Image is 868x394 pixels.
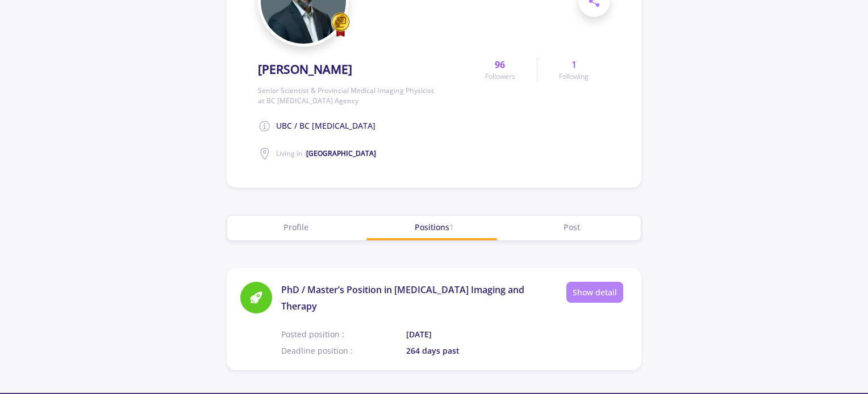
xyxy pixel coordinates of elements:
a: Show detail [566,282,623,303]
span: 264 days past [406,345,531,357]
div: Positions [365,221,503,233]
b: 1 [571,58,577,71]
div: Post [503,221,641,233]
img: professor [331,12,350,37]
span: Senior Scientist & Provincial Medical Imaging Physicist at BC [MEDICAL_DATA] Agency [258,86,434,106]
span: Following [559,71,589,82]
span: Posted position : [281,328,344,340]
span: 1 [449,222,454,232]
div: Profile [227,221,365,233]
span: Living in : [276,149,376,158]
span: Followers [485,71,515,82]
span: Deadline position : [281,345,353,357]
span: PhD / Master’s Position in [MEDICAL_DATA] Imaging and Therapy [281,282,531,315]
b: 96 [495,58,505,71]
span: [DATE] [406,328,531,340]
h1: [PERSON_NAME] [258,62,352,77]
b: [GEOGRAPHIC_DATA] [306,149,376,158]
span: UBC / BC [MEDICAL_DATA] [276,120,375,133]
